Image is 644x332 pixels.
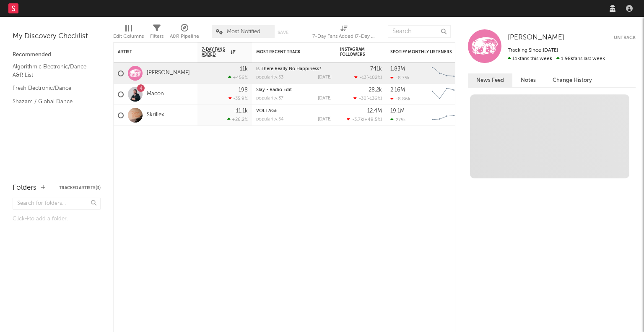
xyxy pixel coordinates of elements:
div: 741k [370,66,382,72]
div: Click to add a folder. [13,214,101,224]
div: Filters [150,21,164,45]
a: Fresh Electronic/Dance [13,84,92,93]
svg: Chart title [428,63,466,84]
div: Is There Really No Happiness? [256,67,332,71]
div: ( ) [347,117,382,122]
div: 7-Day Fans Added (7-Day Fans Added) [312,31,375,42]
div: A&R Pipeline [170,21,199,45]
span: -102 % [368,76,381,80]
div: Edit Columns [113,21,144,45]
button: Change History [544,73,600,87]
div: 1.83M [390,66,405,72]
div: 2.16M [390,87,405,93]
button: News Feed [468,73,512,87]
div: -35.9 % [229,96,248,101]
div: +456 % [228,75,248,80]
svg: Chart title [428,105,466,126]
a: Slay - Radio Edit [256,88,292,92]
a: [PERSON_NAME] [147,70,190,77]
span: -13 [360,76,366,80]
svg: Chart title [428,84,466,105]
a: Algorithmic Electronic/Dance A&R List [13,62,92,79]
span: Most Notified [227,29,260,34]
div: popularity: 54 [256,117,284,122]
div: -8.86k [390,96,410,102]
div: 19.1M [390,108,405,114]
div: VOLTAGE [256,109,332,113]
div: 198 [239,87,248,93]
button: Tracked Artists(3) [59,186,101,190]
a: Is There Really No Happiness? [256,67,321,71]
div: Instagram Followers [340,47,369,57]
a: Shazam / Global Dance [13,97,92,106]
div: Spotify Monthly Listeners [390,50,453,55]
span: -30 [359,97,366,101]
div: 11k [240,66,248,72]
span: -136 % [368,97,381,101]
div: Most Recent Track [256,50,319,55]
div: Edit Columns [113,31,144,42]
input: Search for folders... [13,198,101,210]
div: [DATE] [318,117,332,122]
button: Untrack [614,34,636,42]
span: Tracking Since: [DATE] [508,48,558,53]
div: My Discovery Checklist [13,31,101,42]
div: [DATE] [318,96,332,101]
span: [PERSON_NAME] [508,34,564,41]
div: 28.2k [369,87,382,93]
div: Folders [13,183,36,193]
div: Recommended [13,50,101,60]
div: +26.2 % [227,117,248,122]
input: Search... [388,25,451,38]
div: -11.1k [234,108,248,114]
button: Notes [512,73,544,87]
span: 11k fans this week [508,56,552,61]
a: [PERSON_NAME] [508,34,564,42]
div: popularity: 37 [256,96,283,101]
div: -8.75k [390,75,410,81]
span: 1.98k fans last week [508,56,605,61]
span: 7-Day Fans Added [202,47,229,57]
div: Filters [150,31,164,42]
a: VOLTAGE [256,109,277,113]
div: A&R Pipeline [170,31,199,42]
button: Save [278,30,288,35]
div: 7-Day Fans Added (7-Day Fans Added) [312,21,375,45]
div: popularity: 53 [256,75,283,80]
span: +49.5 % [364,118,381,122]
div: ( ) [353,96,382,101]
div: ( ) [354,75,382,80]
div: 12.4M [367,108,382,114]
a: Skrillex [147,112,164,119]
div: Slay - Radio Edit [256,88,332,92]
div: [DATE] [318,75,332,80]
a: Macon [147,91,164,98]
span: -3.7k [352,118,363,122]
div: Artist [118,50,181,55]
div: 275k [390,117,406,123]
